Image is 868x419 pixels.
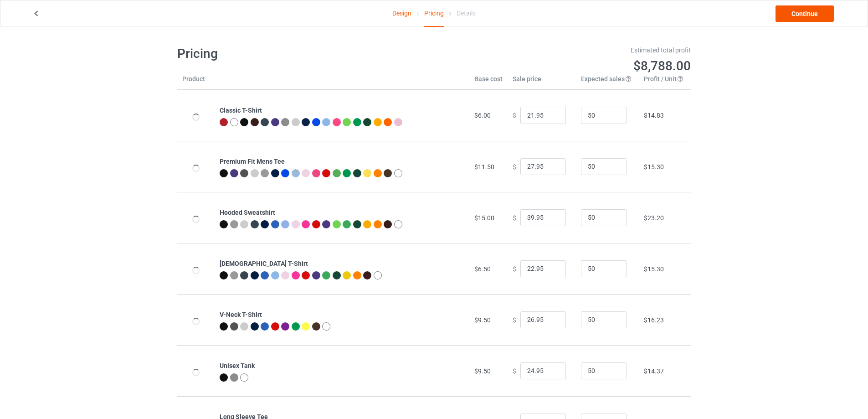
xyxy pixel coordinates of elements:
span: $8,788.00 [633,58,691,73]
h1: Pricing [177,46,428,62]
span: $6.00 [474,112,491,119]
span: $11.50 [474,163,494,171]
span: $15.30 [644,265,664,273]
img: heather_texture.png [230,373,238,382]
span: $23.20 [644,214,664,222]
div: Details [457,0,476,26]
span: $14.83 [644,112,664,119]
th: Expected sales [576,74,639,90]
th: Product [177,74,215,90]
th: Profit / Unit [639,74,691,90]
span: $9.50 [474,367,491,375]
span: $ [513,112,516,119]
span: $ [513,316,516,323]
b: Hooded Sweatshirt [220,209,275,216]
span: $14.37 [644,367,664,375]
b: V-Neck T-Shirt [220,311,262,318]
div: Pricing [424,0,444,27]
span: $ [513,265,516,272]
img: heather_texture.png [281,118,289,126]
img: heather_texture.png [261,169,269,177]
span: $16.23 [644,316,664,324]
span: $ [513,214,516,221]
span: $15.00 [474,214,494,222]
th: Base cost [469,74,508,90]
span: $9.50 [474,316,491,324]
b: Premium Fit Mens Tee [220,158,285,165]
span: $15.30 [644,163,664,171]
a: Continue [776,5,834,22]
span: $ [513,367,516,374]
span: $ [513,163,516,170]
a: Design [392,0,411,26]
th: Sale price [508,74,576,90]
b: Unisex Tank [220,362,255,369]
b: Classic T-Shirt [220,107,262,114]
div: Estimated total profit [441,46,691,55]
b: [DEMOGRAPHIC_DATA] T-Shirt [220,260,308,267]
span: $6.50 [474,265,491,273]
